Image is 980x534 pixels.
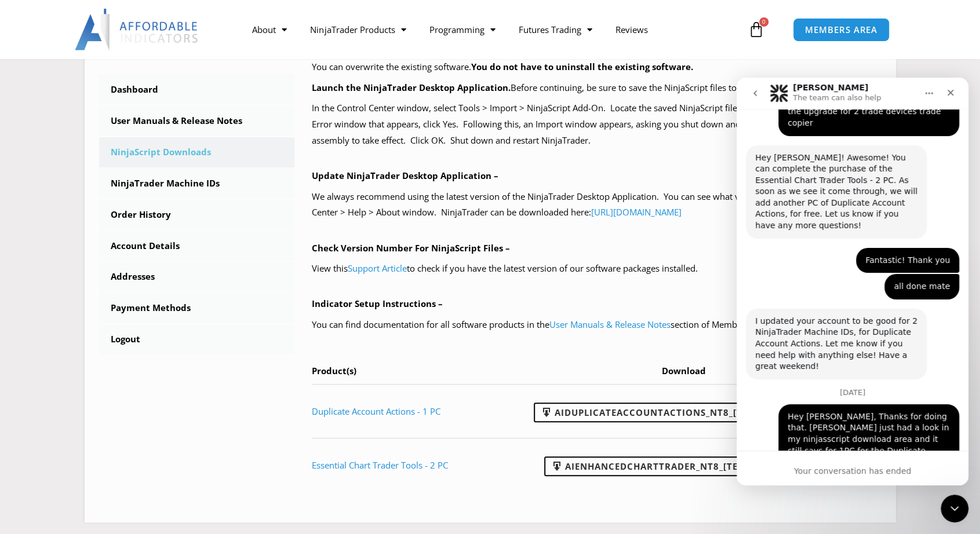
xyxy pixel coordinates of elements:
span: Product(s) [312,365,356,376]
a: Duplicate Account Actions - 1 PC [312,405,440,417]
a: Programming [417,16,507,43]
a: 0 [731,13,782,46]
iframe: Intercom live chat [941,495,968,522]
a: About [241,16,298,43]
a: Payment Methods [99,293,295,323]
a: Logout [99,324,295,354]
a: Futures Trading [507,16,603,43]
span: Download [662,365,706,376]
span: MEMBERS AREA [805,25,877,34]
b: Indicator Setup Instructions – [312,298,443,309]
a: NinjaTrader Machine IDs [99,169,295,199]
iframe: Intercom live chat [737,78,968,485]
a: User Manuals & Release Notes [99,106,295,136]
a: NinjaScript Downloads [99,137,295,167]
nav: Menu [241,16,745,43]
a: Essential Chart Trader Tools - 2 PC [312,459,448,471]
a: Order History [99,200,295,230]
a: Support Article [348,262,407,274]
nav: Account pages [99,75,295,354]
a: Addresses [99,262,295,292]
span: 0 [759,17,768,27]
b: Launch the NinjaTrader Desktop Application. [312,82,511,93]
p: Before continuing, be sure to save the NinjaScript files to your computer. [312,80,881,96]
b: Check Version Number For NinjaScript Files – [312,242,510,254]
p: In the Control Center window, select Tools > Import > NinjaScript Add-On. Locate the saved NinjaS... [312,100,881,149]
img: LogoAI | Affordable Indicators – NinjaTrader [75,9,199,50]
p: View this to check if you have the latest version of our software packages installed. [312,261,881,277]
a: Dashboard [99,75,295,105]
a: Account Details [99,231,295,261]
a: MEMBERS AREA [793,18,890,42]
a: [URL][DOMAIN_NAME] [591,206,682,218]
a: User Manuals & Release Notes [549,319,671,330]
p: You can find documentation for all software products in the section of Members Area. [312,317,881,333]
p: You can overwrite the existing software. [312,59,881,75]
a: AIDuplicateAccountActions_NT8_[TECHNICAL_ID].zip [534,403,833,422]
p: We always recommend using the latest version of the NinjaTrader Desktop Application. You can see ... [312,189,881,221]
a: AIEnhancedChartTrader_NT8_[TECHNICAL_ID].zip [544,456,823,476]
b: You do not have to uninstall the existing software. [471,61,693,72]
a: Reviews [603,16,659,43]
b: Update NinjaTrader Desktop Application – [312,170,498,181]
a: NinjaTrader Products [298,16,417,43]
